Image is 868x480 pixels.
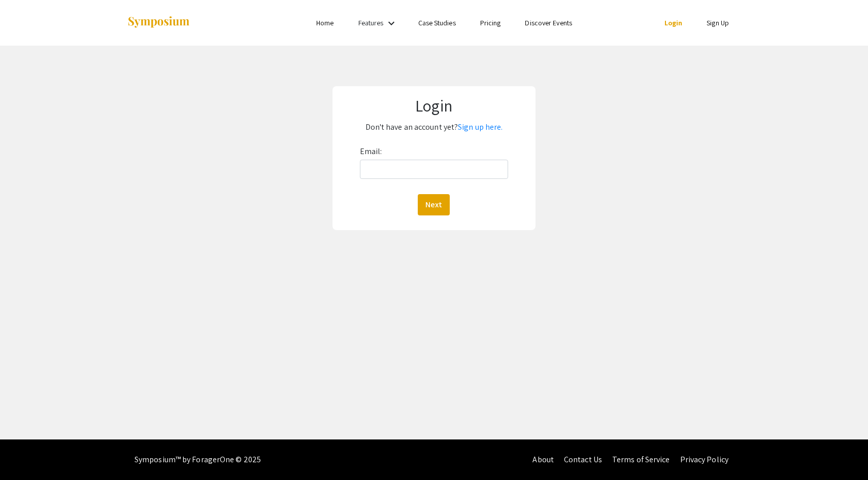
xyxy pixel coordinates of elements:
[458,122,503,132] a: Sign up here.
[418,194,450,215] button: Next
[418,18,456,27] a: Case Studies
[664,18,683,27] a: Login
[680,454,728,465] a: Privacy Policy
[341,96,527,115] h1: Login
[135,439,261,480] div: Symposium™ by ForagerOne © 2025
[341,119,527,135] p: Don't have an account yet?
[525,18,572,27] a: Discover Events
[612,454,670,465] a: Terms of Service
[480,18,501,27] a: Pricing
[564,454,602,465] a: Contact Us
[707,18,729,27] a: Sign Up
[358,18,384,27] a: Features
[532,454,554,465] a: About
[127,16,190,29] img: Symposium by ForagerOne
[360,143,382,160] label: Email:
[385,17,397,29] mat-icon: Expand Features list
[316,18,333,27] a: Home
